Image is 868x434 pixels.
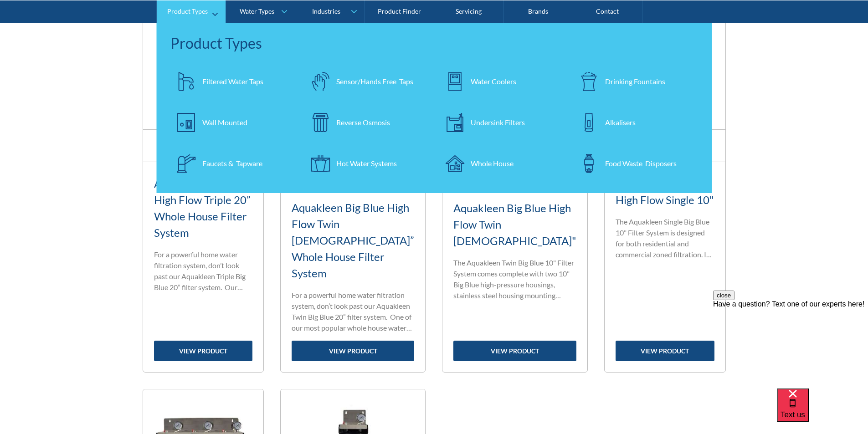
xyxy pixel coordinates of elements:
iframe: podium webchat widget bubble [777,388,868,434]
h3: Aquakleen Big Blue High Flow Twin [DEMOGRAPHIC_DATA]” Whole House Filter System [292,199,414,281]
a: view product [292,341,414,361]
div: Filtered Water Taps [202,76,263,87]
a: Sensor/Hands Free Taps [304,65,430,97]
a: Undersink Filters [439,106,564,138]
a: Whole House [439,147,564,179]
div: Whole House [471,158,514,168]
a: Water Coolers [439,65,564,97]
a: Filtered Water Taps [170,65,296,97]
a: Hot Water Systems [304,147,430,179]
a: view product [616,341,714,361]
div: Drinking Fountains [605,76,665,87]
p: The Aquakleen Twin Big Blue 10" Filter System comes complete with two 10" Big Blue high-pressure ... [453,257,576,301]
div: Alkalisers [605,117,636,128]
div: Food Waste Disposers [605,158,677,168]
a: Food Waste Disposers [573,147,699,179]
div: Wall Mounted [202,117,247,128]
a: view product [154,341,253,361]
h3: Aquakleen Big Blue High Flow Twin [DEMOGRAPHIC_DATA]" [453,200,576,249]
a: Alkalisers [573,106,699,138]
div: Product Types [167,7,208,15]
a: Wall Mounted [170,106,296,138]
p: For a powerful home water filtration system, don’t look past our Aquakleen Twin Big Blue 20” filt... [292,290,414,333]
a: Drinking Fountains [573,65,699,97]
img: Aquakleen Big Blue High Flow Triple 20” Whole House Filter System [143,9,264,130]
a: Reverse Osmosis [304,106,430,138]
div: Sensor/Hands Free Taps [336,76,413,87]
p: For a powerful home water filtration system, don’t look past our Aquakleen Triple Big Blue 20” fi... [154,249,253,293]
a: view product [453,341,576,361]
div: Reverse Osmosis [336,117,390,128]
p: The Aquakleen Single Big Blue 10" Filter System is designed for both residential and commercial z... [616,216,714,260]
a: Faucets & Tapware [170,147,296,179]
div: Industries [312,7,340,15]
iframe: podium webchat widget prompt [713,291,868,400]
div: Faucets & Tapware [202,158,262,168]
h3: Aquakleen Big Blue High Flow Triple 20” Whole House Filter System [154,175,253,241]
div: Hot Water Systems [336,158,397,168]
div: Undersink Filters [471,117,525,128]
nav: Product Types [157,23,712,193]
div: Water Types [240,7,274,15]
div: Water Coolers [471,76,516,87]
div: Product Types [170,32,699,54]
